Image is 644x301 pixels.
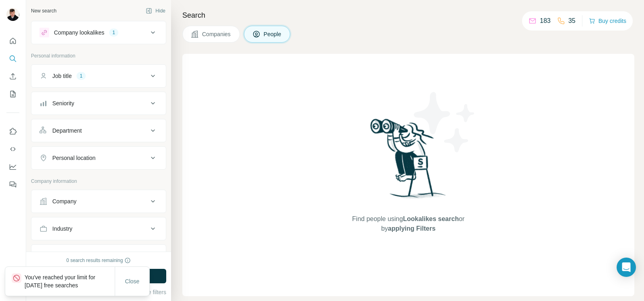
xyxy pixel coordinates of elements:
span: Close [125,277,140,285]
button: Department [31,121,166,140]
p: You've reached your limit for [DATE] free searches [25,273,115,289]
span: Lookalikes search [403,215,459,222]
button: Dashboard [6,160,19,174]
p: Company information [31,178,166,185]
span: People [264,30,282,38]
div: 1 [76,72,86,80]
div: Open Intercom Messenger [617,258,636,277]
div: Job title [52,72,72,80]
button: Company lookalikes1 [31,23,166,42]
button: Hide [140,5,171,17]
div: Industry [52,225,72,233]
h4: Search [182,10,634,21]
button: Feedback [6,177,19,192]
p: Personal information [31,52,166,59]
button: Enrich CSV [6,69,19,84]
button: Use Surfe on LinkedIn [6,124,19,139]
img: Surfe Illustration - Woman searching with binoculars [367,117,450,206]
button: Industry [31,219,166,238]
div: Company [52,197,76,205]
span: Companies [202,30,231,38]
button: HQ location [31,246,166,266]
button: Quick start [6,34,19,48]
p: 35 [568,16,576,26]
p: 183 [540,16,551,26]
div: Personal location [52,154,95,162]
button: Buy credits [589,15,626,27]
button: Seniority [31,94,166,113]
div: New search [31,7,56,14]
span: Find people using or by [344,214,473,233]
div: Department [52,127,82,135]
button: Search [6,51,19,66]
div: 1 [109,29,118,36]
img: Surfe Illustration - Stars [409,86,481,158]
button: My lists [6,87,19,101]
button: Close [120,274,145,289]
button: Personal location [31,148,166,168]
div: 0 search results remaining [66,257,131,264]
div: Company lookalikes [54,29,104,37]
button: Use Surfe API [6,142,19,156]
span: applying Filters [388,225,436,232]
div: Seniority [52,99,74,107]
button: Company [31,192,166,211]
img: Avatar [6,8,19,21]
button: Job title1 [31,66,166,86]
